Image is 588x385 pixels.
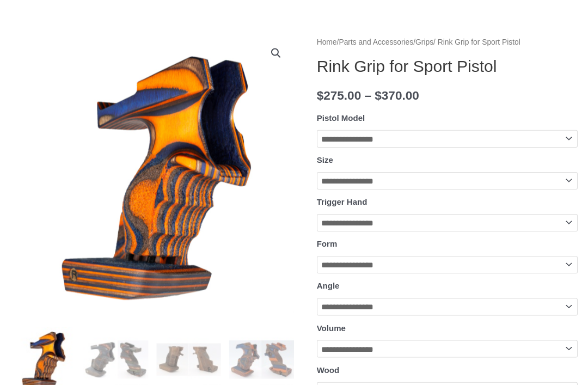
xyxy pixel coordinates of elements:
label: Volume [317,322,346,332]
label: Form [317,239,338,248]
a: Parts and Accessories [339,38,413,46]
span: $ [375,88,382,102]
label: Angle [317,280,340,290]
label: Trigger Hand [317,197,367,206]
span: $ [317,88,324,102]
a: Home [317,38,337,46]
bdi: 275.00 [317,88,361,102]
a: Grips [415,38,433,46]
label: Wood [317,364,339,374]
a: View full-screen image gallery [266,43,286,63]
label: Pistol Model [317,113,365,122]
span: – [364,88,371,102]
label: Size [317,155,333,164]
h1: Rink Grip for Sport Pistol [317,56,577,76]
nav: Breadcrumb [317,35,577,49]
bdi: 370.00 [375,88,419,102]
